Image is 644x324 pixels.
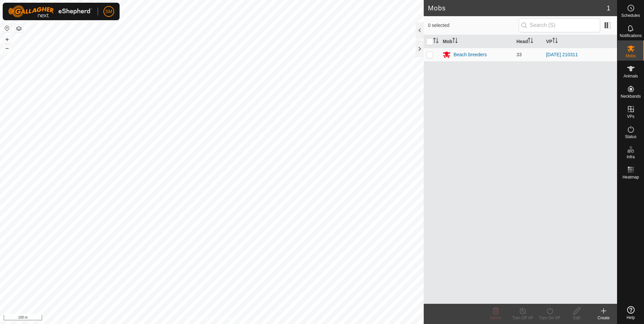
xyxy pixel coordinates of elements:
[514,35,543,48] th: Head
[528,39,533,44] p-sorticon: Activate to sort
[620,34,642,38] span: Notifications
[219,315,238,321] a: Contact Us
[433,39,439,44] p-sorticon: Activate to sort
[490,316,502,320] span: Delete
[543,35,617,48] th: VP
[617,303,644,322] a: Help
[626,155,635,159] span: Infra
[626,54,636,58] span: Mobs
[536,315,563,321] div: Turn On VP
[440,35,514,48] th: Mob
[627,115,634,119] span: VPs
[625,135,636,139] span: Status
[563,315,590,321] div: Edit
[105,8,112,15] span: SM
[607,3,610,13] span: 1
[15,25,23,33] button: Map Layers
[428,22,518,29] span: 0 selected
[519,18,600,32] input: Search (S)
[3,44,11,52] button: –
[3,24,11,32] button: Reset Map
[428,4,606,12] h2: Mobs
[452,39,458,44] p-sorticon: Activate to sort
[453,51,487,58] div: Beach breeders
[185,315,211,321] a: Privacy Policy
[622,175,639,179] span: Heatmap
[546,52,578,57] a: [DATE] 210311
[552,39,558,44] p-sorticon: Activate to sort
[516,52,522,57] span: 33
[620,94,641,98] span: Neckbands
[8,5,92,18] img: Gallagher Logo
[3,35,11,43] button: +
[621,13,640,18] span: Schedules
[509,315,536,321] div: Turn Off VP
[623,74,638,78] span: Animals
[626,316,635,320] span: Help
[590,315,617,321] div: Create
